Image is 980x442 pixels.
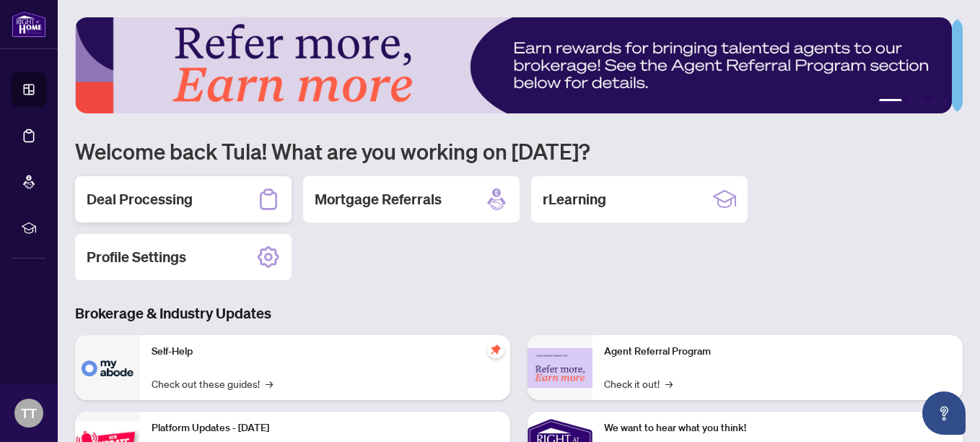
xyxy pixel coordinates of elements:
img: Self-Help [75,335,140,400]
button: 1 [879,99,902,105]
button: 4 [931,99,937,105]
img: Slide 0 [75,17,952,113]
span: → [665,376,673,391]
a: Check out these guides!→ [152,376,273,391]
p: We want to hear what you think! [604,420,951,436]
span: pushpin [487,341,504,358]
h2: Profile Settings [87,247,186,267]
p: Agent Referral Program [604,344,951,360]
p: Self-Help [152,344,499,360]
h3: Brokerage & Industry Updates [75,303,963,324]
a: Check it out!→ [604,376,673,391]
h1: Welcome back Tula! What are you working on [DATE]? [75,137,963,165]
h2: rLearning [543,189,606,209]
button: 3 [919,99,925,105]
img: Agent Referral Program [528,348,592,388]
img: logo [12,11,46,38]
h2: Deal Processing [87,189,193,209]
button: 5 [942,99,948,105]
span: → [266,376,273,391]
h2: Mortgage Referrals [315,189,442,209]
button: 2 [908,99,914,105]
button: Open asap [922,391,966,435]
span: TT [21,403,37,423]
p: Platform Updates - [DATE] [152,420,499,436]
